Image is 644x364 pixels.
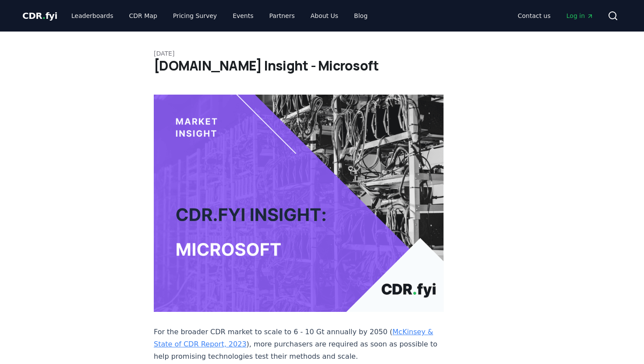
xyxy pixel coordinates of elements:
[154,49,490,58] p: [DATE]
[511,8,601,24] nav: Main
[154,58,490,74] h1: [DOMAIN_NAME] Insight - Microsoft
[166,8,224,24] a: Pricing Survey
[262,8,302,24] a: Partners
[64,8,120,24] a: Leaderboards
[154,95,444,312] img: blog post image
[559,8,601,24] a: Log in
[122,8,164,24] a: CDR Map
[347,8,375,24] a: Blog
[566,11,594,20] span: Log in
[304,8,345,24] a: About Us
[22,10,57,22] a: CDR.fyi
[22,11,57,21] span: CDR fyi
[154,326,444,363] p: For the broader CDR market to scale to 6 - 10 Gt annually by 2050 ( ), more purchasers are requir...
[42,11,46,21] span: .
[226,8,260,24] a: Events
[511,8,558,24] a: Contact us
[64,8,375,24] nav: Main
